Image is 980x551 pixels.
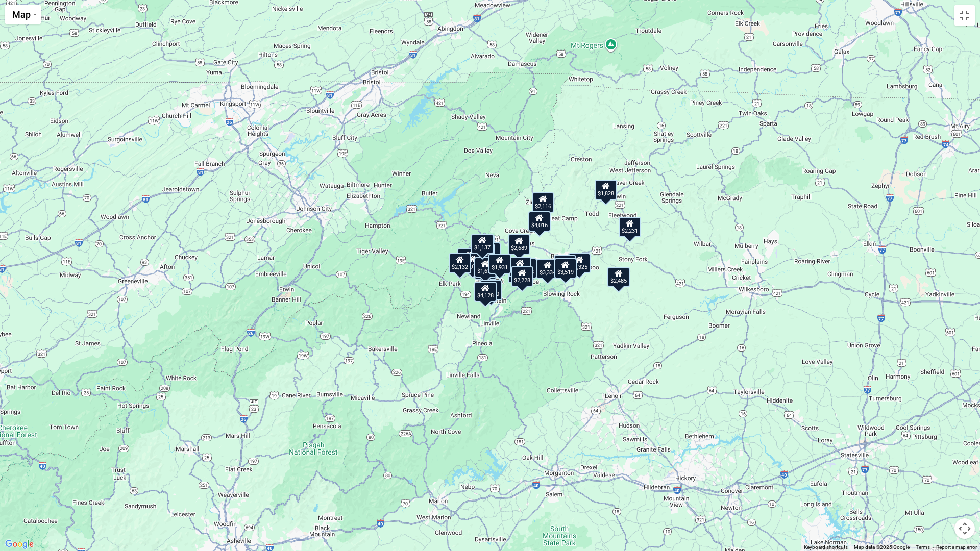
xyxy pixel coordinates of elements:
button: Map camera controls [954,518,975,539]
div: $1,325 [568,253,591,273]
div: $1,828 [595,180,617,200]
button: Keyboard shortcuts [804,544,848,551]
div: $2,485 [607,267,630,287]
a: Terms (opens in new tab) [916,544,930,550]
a: Report a map error [936,544,977,550]
div: $1,918 [554,255,576,275]
div: $3,519 [554,258,577,279]
span: Map data ©2025 Google [854,544,910,550]
div: $2,231 [619,217,641,237]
